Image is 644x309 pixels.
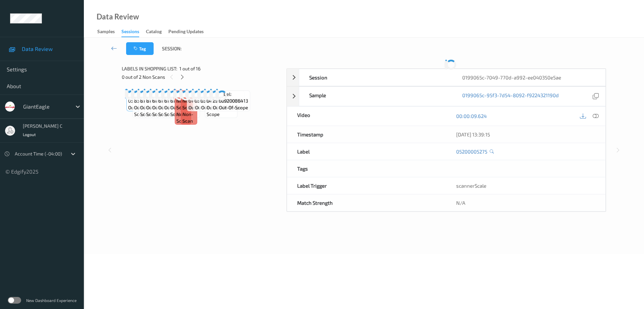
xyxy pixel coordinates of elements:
span: out-of-scope [207,104,235,118]
span: Session: [162,45,181,52]
div: 0 out of 2 Non Scans [122,73,282,81]
a: Pending Updates [168,27,210,37]
div: Session [299,69,452,86]
span: out-of-scope [134,104,163,118]
span: 1 out of 16 [179,65,201,72]
a: Samples [97,27,121,37]
span: non-scan [176,111,189,124]
div: Catalog [146,28,162,37]
span: non-scan [182,111,195,124]
div: Match Strength [287,194,446,211]
span: out-of-scope [140,104,168,118]
div: Label [287,143,446,160]
div: Sample [299,87,452,106]
div: Tags [287,160,446,177]
a: Catalog [146,27,168,37]
div: Samples [97,28,115,37]
span: out-of-scope [195,104,224,111]
div: Session0199065c-7049-770d-a992-ee040350e5ae [287,69,606,86]
span: out-of-scope [146,104,174,118]
span: Label: Non-Scan [176,91,189,111]
span: out-of-scope [128,104,157,111]
a: Sessions [121,27,146,37]
div: Data Review [97,13,139,20]
button: Tag [126,42,154,55]
span: out-of-scope [201,104,230,111]
div: 0199065c-7049-770d-a992-ee040350e5ae [452,69,605,86]
div: scannerScale [446,177,605,194]
div: Video [287,107,446,126]
div: Sessions [121,28,139,37]
a: 0199065c-95f3-7d54-8092-f9224321190d [462,92,559,101]
div: Pending Updates [168,28,204,37]
div: [DATE] 13:39:15 [456,131,595,138]
span: out-of-scope [164,104,192,118]
span: out-of-scope [158,104,186,118]
span: out-of-scope [189,104,218,111]
span: Labels in shopping list: [122,65,177,72]
a: 00:00:09.624 [456,113,487,119]
span: out-of-scope [219,104,248,111]
div: N/A [446,194,605,211]
span: out-of-scope [213,104,242,111]
span: Label: Non-Scan [182,91,195,111]
div: Sample0199065c-95f3-7d54-8092-f9224321190d [287,86,606,106]
span: out-of-scope [152,104,180,118]
span: Label: 00920086413 [219,91,248,104]
div: Label Trigger [287,177,446,194]
a: 05200005275 [456,148,487,155]
div: Timestamp [287,126,446,143]
span: out-of-scope [170,104,198,118]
